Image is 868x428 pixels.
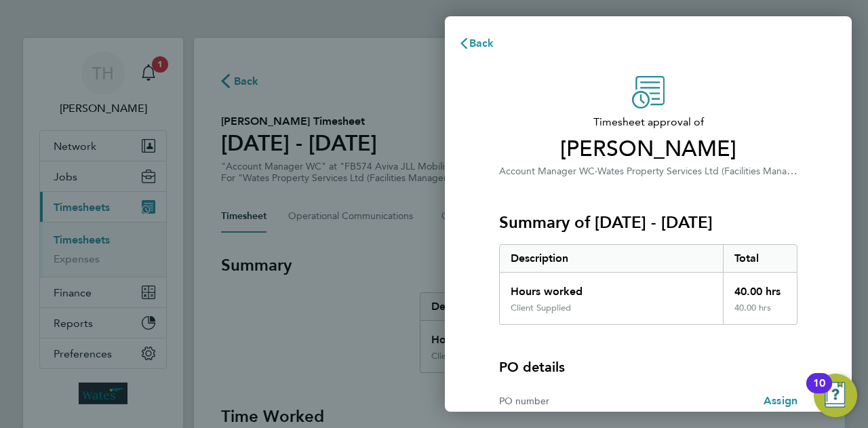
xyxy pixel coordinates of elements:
[500,245,723,272] div: Description
[499,114,797,130] span: Timesheet approval of
[595,166,597,177] span: ·
[764,393,797,409] a: Assign
[499,393,648,409] div: PO number
[814,374,857,417] button: Open Resource Center, 10 new notifications
[597,164,823,177] span: Wates Property Services Ltd (Facilities Management)
[499,244,797,325] div: Summary of 20 - 26 Sep 2025
[813,383,825,401] div: 10
[723,303,797,324] div: 40.00 hrs
[469,37,494,50] span: Back
[445,30,508,57] button: Back
[499,136,797,163] span: [PERSON_NAME]
[499,212,797,233] h3: Summary of [DATE] - [DATE]
[723,245,797,272] div: Total
[500,273,723,303] div: Hours worked
[764,394,797,407] span: Assign
[499,166,595,177] span: Account Manager WC
[499,357,565,376] h4: PO details
[723,273,797,303] div: 40.00 hrs
[511,303,571,313] div: Client Supplied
